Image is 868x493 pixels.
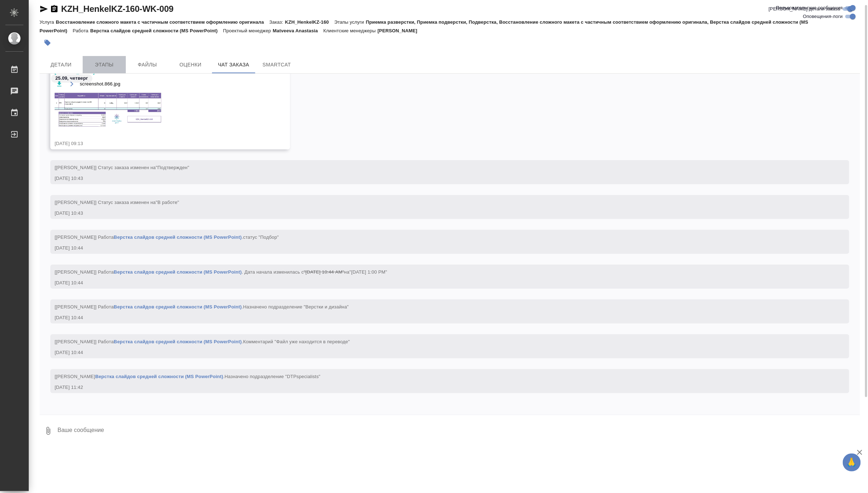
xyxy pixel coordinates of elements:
[803,13,843,20] span: Оповещения-логи
[55,384,824,391] div: [DATE] 11:42
[55,92,162,127] img: screenshot.866.jpg
[55,200,179,205] span: [[PERSON_NAME]] Статус заказа изменен на
[769,5,840,13] span: [PERSON_NAME] детали заказа
[44,60,78,69] span: Детали
[55,269,387,275] span: [[PERSON_NAME]] Работа . Дата начала изменилась с на
[114,304,242,310] a: Верстка слайдов средней сложности (MS PowerPoint)
[50,5,59,13] button: Скопировать ссылку
[304,269,344,275] span: "[DATE] 10:44 AM"
[40,5,48,13] button: Скопировать ссылку для ЯМессенджера
[55,234,279,240] span: [[PERSON_NAME]] Работа .
[270,19,285,25] p: Заказ:
[95,374,223,379] a: Верстка слайдов средней сложности (MS PowerPoint)
[40,35,55,51] button: Добавить тэг
[90,28,223,33] p: Верстка слайдов средней сложности (MS PowerPoint)
[225,374,321,379] span: Назначено подразделение "DTPspecialists"
[843,454,861,471] button: 🙏
[334,19,366,25] p: Этапы услуги
[114,269,242,275] a: Верстка слайдов средней сложности (MS PowerPoint)
[73,28,90,33] p: Работа
[156,200,179,205] span: "В работе"
[223,28,273,33] p: Проектный менеджер
[173,60,208,69] span: Оценки
[40,19,56,25] p: Услуга
[349,269,387,275] span: "[DATE] 1:00 PM"
[55,165,189,170] span: [[PERSON_NAME]] Статус заказа изменен на
[243,339,350,344] span: Комментарий "Файл уже находится в переводе"
[55,245,824,252] div: [DATE] 10:44
[40,19,808,33] p: Приемка разверстки, Приемка подверстки, Подверстка, Восстановление сложного макета с частичным со...
[323,28,378,33] p: Клиентские менеджеры
[87,60,121,69] span: Этапы
[285,19,334,25] p: KZH_HenkelKZ-160
[216,60,251,69] span: Чат заказа
[776,4,843,11] span: Пользовательские сообщения
[55,140,265,147] div: [DATE] 09:13
[55,279,824,287] div: [DATE] 10:44
[55,349,824,356] div: [DATE] 10:44
[114,339,242,344] a: Верстка слайдов средней сложности (MS PowerPoint)
[260,60,294,69] span: SmartCat
[243,234,279,240] span: статус "Подбор"
[156,165,189,170] span: "Подтвержден"
[55,304,349,310] span: [[PERSON_NAME]] Работа .
[114,234,242,240] a: Верстка слайдов средней сложности (MS PowerPoint)
[55,210,824,217] div: [DATE] 10:43
[377,28,423,33] p: [PERSON_NAME]
[61,4,174,14] a: KZH_HenkelKZ-160-WK-009
[55,374,321,379] span: [[PERSON_NAME] .
[273,28,323,33] p: Matveeva Anastasia
[56,19,269,25] p: Восстановление сложного макета с частичным соответствием оформлению оригинала
[846,455,858,470] span: 🙏
[55,314,824,321] div: [DATE] 10:44
[130,60,165,69] span: Файлы
[55,175,824,182] div: [DATE] 10:43
[243,304,349,310] span: Назначено подразделение "Верстки и дизайна"
[55,75,88,82] p: 25.09, четверг
[55,339,350,344] span: [[PERSON_NAME]] Работа .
